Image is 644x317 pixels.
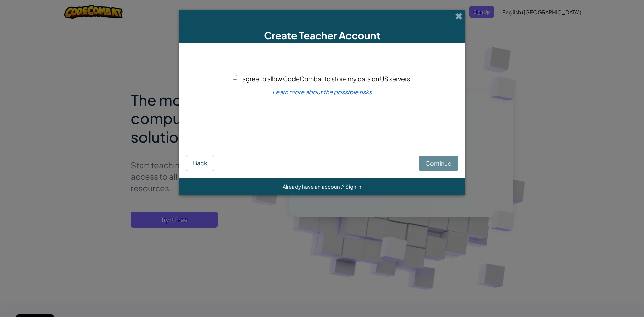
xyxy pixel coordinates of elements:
a: Sign in [345,183,361,190]
input: I agree to allow CodeCombat to store my data on US servers. [233,75,237,80]
a: Learn more about the possible risks [272,88,372,96]
button: Back [186,155,214,171]
span: Already have an account? [283,183,345,190]
span: I agree to allow CodeCombat to store my data on US servers. [239,75,412,83]
span: Create Teacher Account [264,29,380,42]
span: Back [193,159,207,167]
